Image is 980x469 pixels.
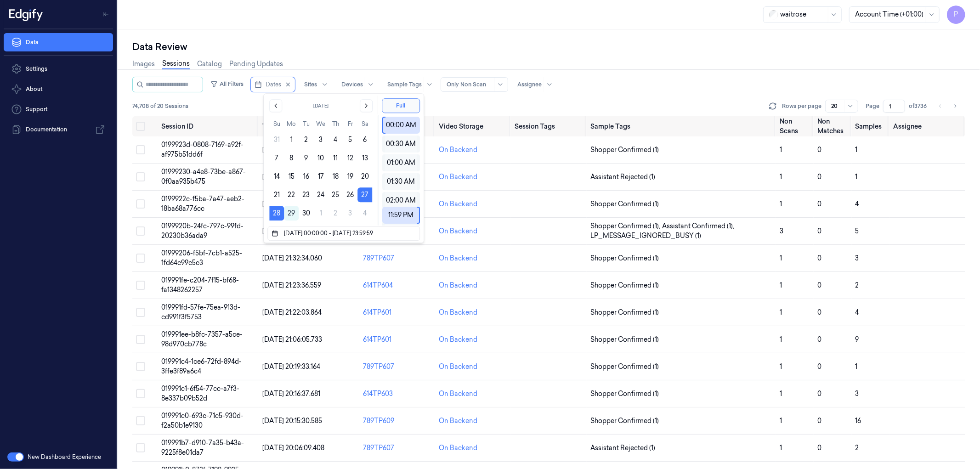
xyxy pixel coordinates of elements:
[776,116,814,136] th: Non Scans
[284,132,299,147] button: Monday, September 1st, 2025
[313,206,328,220] button: Wednesday, October 1st, 2025
[363,308,431,317] div: 614TP601
[385,173,417,190] div: 01:30 AM
[889,116,965,136] th: Assignee
[357,119,372,129] th: Saturday
[855,281,859,289] span: 2
[136,122,145,131] button: Select all
[439,443,477,453] div: On Backend
[4,120,113,139] a: Documentation
[780,200,782,208] span: 1
[357,151,372,165] button: Saturday, September 13th, 2025
[328,206,343,220] button: Thursday, October 2nd, 2025
[262,254,322,262] span: [DATE] 21:32:34.060
[855,173,858,181] span: 1
[98,7,113,22] button: Toggle Navigation
[269,187,284,202] button: Sunday, September 21st, 2025
[136,281,145,290] button: Select row
[782,102,821,110] p: Rows per page
[947,6,965,24] button: P
[313,151,328,165] button: Wednesday, September 10th, 2025
[269,206,284,220] button: Sunday, September 28th, 2025, selected
[909,102,927,110] span: of 3736
[439,362,477,372] div: On Backend
[162,59,190,69] a: Sessions
[299,169,313,184] button: Tuesday, September 16th, 2025
[136,389,145,398] button: Select row
[262,444,324,452] span: [DATE] 20:06:09.408
[262,308,322,316] span: [DATE] 21:22:03.864
[439,199,477,209] div: On Backend
[590,172,655,182] span: Assistant Rejected (1)
[780,173,782,181] span: 1
[363,389,431,399] div: 614TP603
[780,227,783,235] span: 3
[780,335,782,344] span: 1
[284,187,299,202] button: Monday, September 22nd, 2025
[817,227,821,235] span: 0
[439,145,477,155] div: On Backend
[814,116,851,136] th: Non Matches
[780,308,782,316] span: 1
[360,99,373,112] button: Go to the Next Month
[439,416,477,426] div: On Backend
[590,221,662,231] span: Shopper Confirmed (1) ,
[780,281,782,289] span: 1
[662,221,736,231] span: Assistant Confirmed (1) ,
[282,228,412,239] input: Dates
[363,416,431,426] div: 789TP609
[780,417,782,425] span: 1
[817,362,821,371] span: 0
[780,254,782,262] span: 1
[284,119,299,129] th: Monday
[343,132,357,147] button: Friday, September 5th, 2025
[328,187,343,202] button: Thursday, September 25th, 2025
[855,200,859,208] span: 4
[590,281,659,290] span: Shopper Confirmed (1)
[590,335,659,345] span: Shopper Confirmed (1)
[132,59,155,69] a: Images
[439,335,477,345] div: On Backend
[161,249,242,267] span: 01999206-f5bf-7cb1-a525-1fd64c99c5c3
[4,100,113,119] a: Support
[161,439,244,457] span: 019991b7-d910-7a35-b43a-9225f8e01da7
[299,132,313,147] button: Tuesday, September 2nd, 2025
[136,416,145,425] button: Select row
[934,100,962,113] nav: pagination
[262,390,320,398] span: [DATE] 20:16:37.681
[511,116,587,136] th: Session Tags
[363,443,431,453] div: 789TP607
[855,146,858,154] span: 1
[161,195,244,213] span: 0199922c-f5ba-7a47-aeb2-18ba68a776cc
[817,254,821,262] span: 0
[780,444,782,452] span: 1
[262,200,322,208] span: [DATE] 22:14:04.440
[207,77,247,91] button: All Filters
[284,151,299,165] button: Monday, September 8th, 2025
[855,227,859,235] span: 5
[262,227,322,235] span: [DATE] 21:37:08.477
[343,206,357,220] button: Friday, October 3rd, 2025
[269,169,284,184] button: Sunday, September 14th, 2025
[780,146,782,154] span: 1
[439,172,477,182] div: On Backend
[343,187,357,202] button: Friday, September 26th, 2025
[328,119,343,129] th: Thursday
[817,335,821,344] span: 0
[385,117,417,134] div: 00:00 AM
[161,384,239,402] span: 019991c1-6f54-77cc-a7f3-8e337b09b52d
[269,119,284,129] th: Sunday
[363,335,431,345] div: 614TP601
[262,362,320,371] span: [DATE] 20:19:33.164
[161,303,240,321] span: 019991fd-57fe-75ea-913d-cd991f3f5753
[439,226,477,236] div: On Backend
[136,226,145,236] button: Select row
[439,308,477,317] div: On Backend
[161,168,246,186] span: 01999230-a4e8-73be-a867-0f0aa935b475
[817,200,821,208] span: 0
[161,141,244,158] span: 0199923d-0808-7169-a92f-af975b51dd6f
[262,146,321,154] span: [DATE] 22:31:37.682
[266,80,281,89] span: Dates
[269,119,372,220] table: September 2025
